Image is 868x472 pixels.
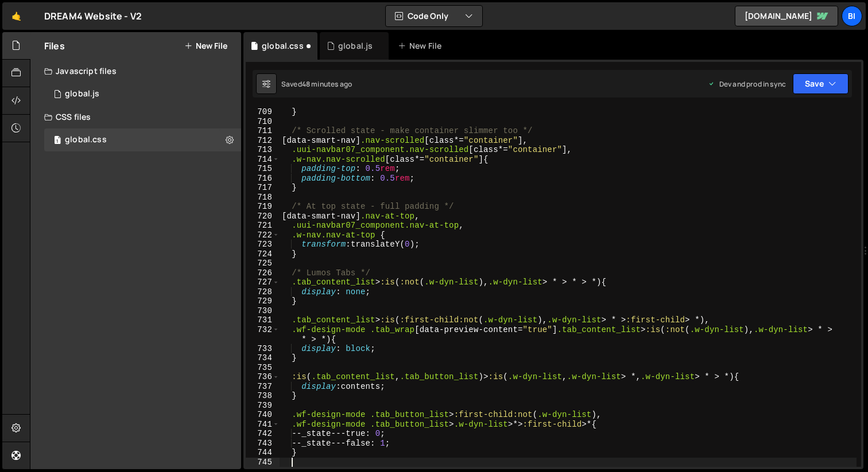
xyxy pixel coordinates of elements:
div: DREAM4 Website - V2 [44,9,142,23]
div: 718 [246,193,280,202]
div: 742 [246,429,280,439]
span: 1 [54,136,61,146]
: 17250/47735.css [44,128,241,151]
div: 711 [246,126,280,136]
div: 734 [246,353,280,363]
div: 717 [246,183,280,193]
div: 724 [246,249,280,259]
div: 745 [246,458,280,467]
div: 727 [246,278,280,287]
button: New File [184,41,227,50]
a: 🤙 [2,2,30,30]
div: Dev and prod in sync [708,79,786,89]
div: 741 [246,420,280,430]
div: 735 [246,363,280,373]
div: 726 [246,268,280,278]
div: 719 [246,202,280,212]
div: 725 [246,259,280,268]
div: 737 [246,382,280,392]
div: 744 [246,448,280,458]
div: CSS files [30,106,241,128]
div: global.css [262,40,304,52]
div: 709 [246,107,280,117]
div: 738 [246,391,280,401]
div: 720 [246,212,280,221]
div: 713 [246,145,280,155]
div: 723 [246,240,280,249]
div: Javascript files [30,60,241,83]
div: 728 [246,287,280,297]
div: 732 [246,325,280,344]
div: 715 [246,164,280,174]
div: 736 [246,372,280,382]
div: 710 [246,117,280,127]
div: global.js [44,83,241,106]
div: global.js [338,40,373,52]
div: 721 [246,221,280,231]
div: global.css [65,135,107,145]
a: Bi [842,6,862,26]
div: 722 [246,231,280,240]
div: New File [398,40,446,52]
div: 729 [246,297,280,306]
button: Code Only [386,6,482,26]
div: 714 [246,155,280,165]
div: global.js [65,89,99,99]
div: 730 [246,306,280,316]
div: 48 minutes ago [302,79,352,89]
div: 743 [246,439,280,448]
h2: Files [44,40,65,52]
div: 740 [246,410,280,420]
a: [DOMAIN_NAME] [735,6,838,26]
div: Saved [281,79,352,89]
div: 712 [246,136,280,146]
button: Save [793,73,848,94]
div: 731 [246,315,280,325]
div: 733 [246,344,280,354]
div: 716 [246,174,280,184]
div: 739 [246,401,280,411]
